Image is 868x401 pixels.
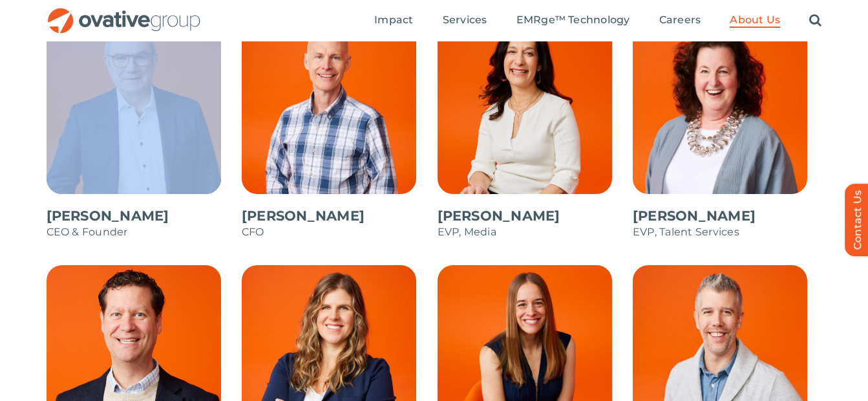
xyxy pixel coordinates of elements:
span: Careers [659,14,701,27]
a: About Us [730,14,780,28]
span: Services [443,14,487,27]
a: Services [443,14,487,28]
a: Impact [374,14,413,28]
span: Impact [374,14,413,27]
a: Careers [659,14,701,28]
a: OG_Full_horizontal_RGB [47,6,202,19]
a: Search [809,14,821,28]
span: EMRge™ Technology [516,14,630,27]
span: About Us [730,14,780,27]
a: EMRge™ Technology [516,14,630,28]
